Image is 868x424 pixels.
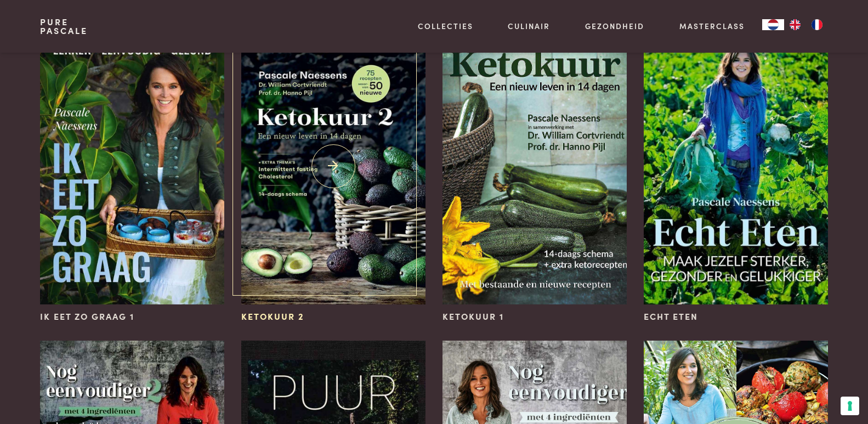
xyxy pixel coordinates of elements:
span: Ketokuur 1 [442,310,504,323]
a: Masterclass [679,20,745,32]
span: Echt eten [644,310,698,323]
img: Ketokuur 1 [442,29,626,304]
aside: Language selected: Nederlands [762,19,828,30]
a: Ketokuur 2 Ketokuur 2 [241,29,425,323]
a: FR [806,19,828,30]
a: Gezondheid [585,20,644,32]
a: Ketokuur 1 Ketokuur 1 [442,29,626,323]
a: Echt eten Echt eten [644,29,827,323]
img: Ik eet zo graag 1 [40,29,224,304]
a: Ik eet zo graag 1 Ik eet zo graag 1 [40,29,224,323]
div: Language [762,19,784,30]
a: Culinair [508,20,550,32]
ul: Language list [784,19,828,30]
a: EN [784,19,806,30]
a: Collecties [418,20,473,32]
button: Uw voorkeuren voor toestemming voor trackingtechnologieën [841,397,859,415]
a: NL [762,19,784,30]
img: Echt eten [644,29,827,304]
a: PurePascale [40,18,88,35]
span: Ketokuur 2 [241,310,304,323]
span: Ik eet zo graag 1 [40,310,134,323]
img: Ketokuur 2 [241,29,425,304]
